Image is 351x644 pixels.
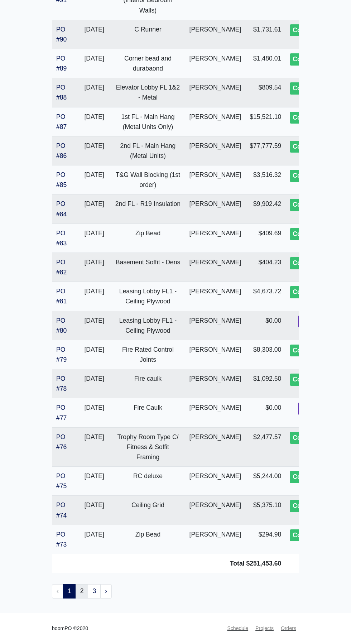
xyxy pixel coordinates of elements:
[56,501,67,519] a: PO #74
[245,194,285,224] td: $9,902.42
[56,472,67,490] a: PO #75
[111,427,185,466] td: Trophy Room Type C/ Fitness & Soffit Framing
[111,20,185,49] td: C Runner
[185,224,246,253] td: [PERSON_NAME]
[78,496,111,525] td: [DATE]
[56,55,67,72] a: PO #89
[185,311,246,340] td: [PERSON_NAME]
[290,500,324,512] div: Complete
[78,427,111,466] td: [DATE]
[88,584,101,599] a: 3
[52,624,88,633] small: boomPO ©2020
[185,165,246,194] td: [PERSON_NAME]
[290,432,324,444] div: Complete
[78,194,111,224] td: [DATE]
[78,78,111,107] td: [DATE]
[111,49,185,78] td: Corner bead and durabaond
[111,467,185,496] td: RC deluxe
[52,584,63,599] li: « Previous
[245,340,285,369] td: $8,303.00
[111,136,185,165] td: 2nd FL - Main Hang (Metal Units)
[185,369,246,398] td: [PERSON_NAME]
[111,311,185,340] td: Leasing Lobby FL1 - Ceiling Plywood
[100,584,112,599] a: Next »
[56,531,67,548] a: PO #73
[111,340,185,369] td: Fire Rated Control Joints
[185,253,246,282] td: [PERSON_NAME]
[185,496,246,525] td: [PERSON_NAME]
[56,200,67,217] a: PO #84
[78,136,111,165] td: [DATE]
[78,253,111,282] td: [DATE]
[76,584,88,599] a: 2
[290,286,324,298] div: Complete
[185,525,246,554] td: [PERSON_NAME]
[78,311,111,340] td: [DATE]
[245,311,285,340] td: $0.00
[56,142,67,159] a: PO #86
[111,107,185,136] td: 1st FL - Main Hang (Metal Units Only)
[245,165,285,194] td: $3,516.32
[185,427,246,466] td: [PERSON_NAME]
[78,107,111,136] td: [DATE]
[185,282,246,311] td: [PERSON_NAME]
[56,346,67,363] a: PO #79
[78,340,111,369] td: [DATE]
[56,317,67,334] a: PO #80
[290,471,324,483] div: Complete
[56,84,67,101] a: PO #88
[298,316,324,328] div: Voided
[245,525,285,554] td: $294.98
[56,26,67,43] a: PO #90
[78,369,111,398] td: [DATE]
[290,374,324,386] div: Complete
[290,53,324,66] div: Complete
[52,554,285,573] td: Total $251,453.60
[185,194,246,224] td: [PERSON_NAME]
[111,496,185,525] td: Ceiling Grid
[56,404,67,421] a: PO #77
[185,107,246,136] td: [PERSON_NAME]
[290,170,324,182] div: Complete
[185,467,246,496] td: [PERSON_NAME]
[185,20,246,49] td: [PERSON_NAME]
[111,194,185,224] td: 2nd FL - R19 Insulation
[290,529,324,542] div: Complete
[245,107,285,136] td: $15,521.10
[78,224,111,253] td: [DATE]
[111,165,185,194] td: T&G Wall Blocking (1st order)
[245,49,285,78] td: $1,480.01
[56,375,67,392] a: PO #78
[298,403,324,415] div: Voided
[245,496,285,525] td: $5,375.10
[111,525,185,554] td: Zip Bead
[245,427,285,466] td: $2,477.57
[290,141,324,153] div: Complete
[56,113,67,130] a: PO #87
[290,345,324,357] div: Complete
[78,282,111,311] td: [DATE]
[245,369,285,398] td: $1,092.50
[245,398,285,427] td: $0.00
[56,171,67,188] a: PO #85
[78,525,111,554] td: [DATE]
[111,369,185,398] td: Fire caulk
[78,398,111,427] td: [DATE]
[290,257,324,269] div: Complete
[185,49,246,78] td: [PERSON_NAME]
[224,621,251,635] a: Schedule
[185,398,246,427] td: [PERSON_NAME]
[185,136,246,165] td: [PERSON_NAME]
[111,282,185,311] td: Leasing Lobby FL1 - Ceiling Plywood
[290,199,324,211] div: Complete
[56,288,67,305] a: PO #81
[245,253,285,282] td: $404.23
[111,398,185,427] td: Fire Caulk
[245,467,285,496] td: $5,244.00
[185,78,246,107] td: [PERSON_NAME]
[245,136,285,165] td: $77,777.59
[78,20,111,49] td: [DATE]
[78,165,111,194] td: [DATE]
[56,259,67,276] a: PO #82
[111,78,185,107] td: Elevator Lobby FL 1&2 - Metal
